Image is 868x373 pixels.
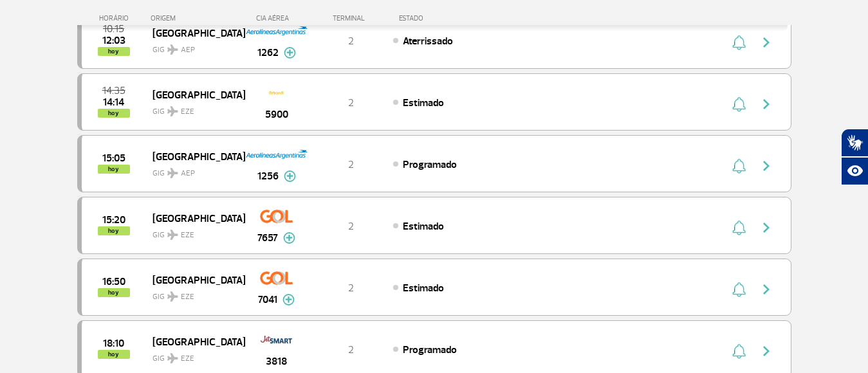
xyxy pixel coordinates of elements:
[98,350,130,359] span: hoy
[167,168,178,178] img: destiny_airplane.svg
[152,148,235,165] span: [GEOGRAPHIC_DATA]
[759,35,774,50] img: seta-direita-painel-voo.svg
[732,96,746,112] img: sino-painel-voo.svg
[282,294,295,305] img: mais-info-painel-voo.svg
[403,343,457,356] span: Programado
[98,109,130,118] span: hoy
[167,44,178,55] img: destiny_airplane.svg
[392,14,497,23] div: ESTADO
[403,35,453,48] span: Aterrissado
[348,35,354,48] span: 2
[257,45,279,60] span: 1262
[152,284,235,303] span: GIG
[841,157,868,185] button: Abrir recursos assistivos.
[167,291,178,302] img: destiny_airplane.svg
[152,86,235,103] span: [GEOGRAPHIC_DATA]
[403,282,444,295] span: Estimado
[98,47,130,56] span: hoy
[257,230,278,246] span: 7657
[348,158,354,171] span: 2
[348,343,354,356] span: 2
[181,168,195,179] span: AEP
[266,354,287,369] span: 3818
[98,226,130,235] span: hoy
[152,271,235,288] span: [GEOGRAPHIC_DATA]
[284,47,296,59] img: mais-info-painel-voo.svg
[732,343,746,359] img: sino-painel-voo.svg
[732,220,746,235] img: sino-painel-voo.svg
[732,282,746,297] img: sino-painel-voo.svg
[98,165,130,174] span: hoy
[152,161,235,179] span: GIG
[403,158,457,171] span: Programado
[348,96,354,109] span: 2
[284,170,296,182] img: mais-info-painel-voo.svg
[181,230,194,241] span: EZE
[181,291,194,303] span: EZE
[732,158,746,174] img: sino-painel-voo.svg
[403,220,444,233] span: Estimado
[102,86,125,95] span: 2025-09-27 14:35:00
[348,220,354,233] span: 2
[81,14,151,23] div: HORÁRIO
[181,44,195,56] span: AEP
[152,37,235,56] span: GIG
[309,14,392,23] div: TERMINAL
[759,220,774,235] img: seta-direita-painel-voo.svg
[283,232,295,244] img: mais-info-painel-voo.svg
[98,288,130,297] span: hoy
[348,282,354,295] span: 2
[152,210,235,226] span: [GEOGRAPHIC_DATA]
[181,353,194,365] span: EZE
[103,98,124,107] span: 2025-09-27 14:14:00
[151,14,245,23] div: ORIGEM
[732,35,746,50] img: sino-painel-voo.svg
[102,154,125,163] span: 2025-09-27 15:05:00
[759,158,774,174] img: seta-direita-painel-voo.svg
[167,353,178,363] img: destiny_airplane.svg
[245,14,309,23] div: CIA AÉREA
[102,36,125,45] span: 2025-09-27 12:03:34
[152,223,235,241] span: GIG
[258,292,277,307] span: 7041
[103,339,124,348] span: 2025-09-27 18:10:00
[152,24,235,41] span: [GEOGRAPHIC_DATA]
[759,96,774,112] img: seta-direita-painel-voo.svg
[152,333,235,350] span: [GEOGRAPHIC_DATA]
[759,343,774,359] img: seta-direita-painel-voo.svg
[759,282,774,297] img: seta-direita-painel-voo.svg
[152,346,235,365] span: GIG
[181,106,194,118] span: EZE
[403,96,444,109] span: Estimado
[102,277,125,286] span: 2025-09-27 16:50:00
[103,24,124,33] span: 2025-09-27 10:15:00
[167,106,178,116] img: destiny_airplane.svg
[257,168,279,184] span: 1256
[265,107,288,122] span: 5900
[152,99,235,118] span: GIG
[102,215,125,224] span: 2025-09-27 15:20:00
[841,129,868,157] button: Abrir tradutor de língua de sinais.
[841,129,868,185] div: Plugin de acessibilidade da Hand Talk.
[167,230,178,240] img: destiny_airplane.svg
